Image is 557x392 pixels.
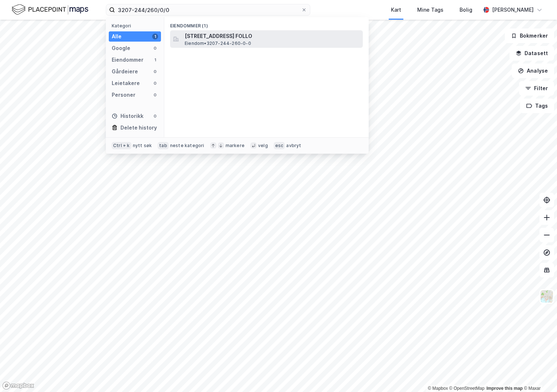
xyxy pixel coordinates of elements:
div: 0 [152,92,158,98]
div: Bolig [460,5,472,14]
button: Bokmerker [505,28,554,43]
div: esc [274,142,285,149]
div: Eiendommer [112,55,143,64]
div: Leietakere [112,79,140,88]
div: 0 [152,45,158,51]
img: Z [540,289,554,303]
div: Personer [112,91,135,99]
div: Gårdeiere [112,67,138,76]
div: 0 [152,80,158,86]
div: avbryt [286,143,301,149]
button: Tags [520,99,554,113]
a: Mapbox [428,386,448,391]
div: Eiendommer (1) [164,17,369,30]
div: Alle [112,32,122,41]
iframe: Chat Widget [520,357,557,392]
button: Datasett [510,46,554,61]
button: Analyse [512,64,554,78]
a: OpenStreetMap [449,386,485,391]
img: logo.f888ab2527a4732fd821a326f86c7f29.svg [12,3,88,16]
a: Mapbox homepage [2,381,34,390]
div: nytt søk [133,143,152,149]
div: 1 [152,57,158,63]
div: Google [112,44,130,53]
button: Filter [519,81,554,96]
div: Delete history [120,123,157,132]
div: Ctrl + k [112,142,131,149]
div: Historikk [112,112,143,120]
div: tab [158,142,169,149]
div: Kategori [112,23,161,28]
div: 0 [152,69,158,74]
span: [STREET_ADDRESS] FOLLO [185,32,360,41]
div: markere [226,143,245,149]
div: velg [258,143,268,149]
span: Eiendom • 3207-244-260-0-0 [185,41,251,46]
div: 0 [152,113,158,119]
div: Kart [391,5,401,14]
a: Improve this map [487,386,523,391]
div: [PERSON_NAME] [492,5,534,14]
div: 1 [152,34,158,39]
input: Søk på adresse, matrikkel, gårdeiere, leietakere eller personer [115,4,301,15]
div: Mine Tags [417,5,443,14]
div: neste kategori [170,143,204,149]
